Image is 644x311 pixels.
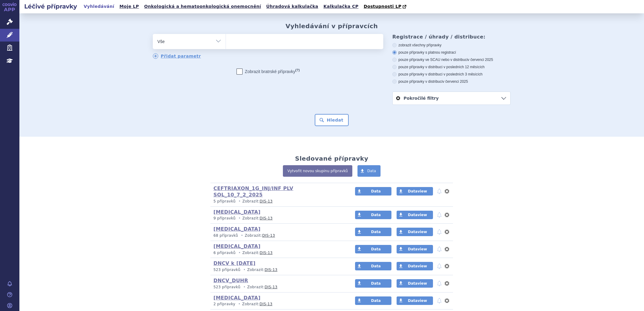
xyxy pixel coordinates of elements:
[468,58,493,62] span: v červenci 2025
[213,251,236,255] span: 6 přípravků
[260,199,273,203] a: DIS-13
[367,169,376,173] span: Data
[408,299,427,303] span: Dataview
[397,262,433,270] a: Dataview
[213,209,260,215] a: [MEDICAL_DATA]
[153,53,201,59] a: Přidat parametr
[444,246,450,253] button: nastavení
[444,228,450,236] button: nastavení
[237,250,242,256] i: •
[364,4,401,9] span: Dostupnosti LP
[264,2,320,11] a: Úhradová kalkulačka
[444,211,450,219] button: nastavení
[142,2,263,11] a: Onkologická a hematoonkologická onemocnění
[371,264,381,268] span: Data
[260,216,273,220] a: DIS-13
[397,296,433,305] a: Dataview
[408,213,427,217] span: Dataview
[355,211,391,219] a: Data
[260,302,272,306] a: DIS-13
[213,285,240,289] span: 523 přípravků
[213,226,260,232] a: [MEDICAL_DATA]
[362,2,409,11] a: Dostupnosti LP
[237,216,242,221] i: •
[213,216,236,220] span: 9 přípravků
[213,268,240,272] span: 523 přípravků
[408,264,427,268] span: Dataview
[239,233,245,238] i: •
[315,114,349,126] button: Hledat
[19,2,82,11] h2: Léčivé přípravky
[392,43,511,48] label: zobrazit všechny přípravky
[213,250,344,256] p: Zobrazit:
[242,267,247,273] i: •
[436,228,442,236] button: notifikace
[371,189,381,193] span: Data
[357,165,381,177] a: Data
[355,228,391,236] a: Data
[213,216,344,221] p: Zobrazit:
[392,50,511,55] label: pouze přípravky s platnou registrací
[213,302,344,307] p: Zobrazit:
[265,268,277,272] a: DIS-13
[237,302,242,307] i: •
[436,280,442,287] button: notifikace
[408,230,427,234] span: Dataview
[213,260,256,266] a: DNCV k [DATE]
[397,187,433,196] a: Dataview
[371,230,381,234] span: Data
[260,251,273,255] a: DIS-13
[371,299,381,303] span: Data
[322,2,361,11] a: Kalkulačka CP
[242,285,247,290] i: •
[355,296,391,305] a: Data
[213,278,248,283] a: DNCV_DUHR
[213,285,344,290] p: Zobrazit:
[371,281,381,286] span: Data
[355,187,391,196] a: Data
[237,199,242,204] i: •
[213,233,344,238] p: Zobrazit:
[393,92,510,105] a: Pokročilé filtry
[213,199,344,204] p: Zobrazit:
[213,186,293,198] a: CEFTRIAXON_1G_INJ/INF PLV SOL_10_7_2_2025
[408,247,427,251] span: Dataview
[392,72,511,77] label: pouze přípravky v distribuci v posledních 3 měsících
[262,233,275,238] a: DIS-13
[397,228,433,236] a: Dataview
[213,199,236,203] span: 5 přípravků
[236,69,300,75] label: Zobrazit bratrské přípravky
[444,188,450,195] button: nastavení
[295,155,368,162] h2: Sledované přípravky
[444,263,450,270] button: nastavení
[408,189,427,193] span: Dataview
[397,211,433,219] a: Dataview
[444,297,450,304] button: nastavení
[283,165,352,177] a: Vytvořit novou skupinu přípravků
[213,243,260,249] a: [MEDICAL_DATA]
[82,2,116,11] a: Vyhledávání
[213,295,260,301] a: [MEDICAL_DATA]
[392,79,511,84] label: pouze přípravky v distribuci
[392,65,511,69] label: pouze přípravky v distribuci v posledních 12 měsících
[213,267,344,273] p: Zobrazit:
[397,279,433,288] a: Dataview
[436,211,442,219] button: notifikace
[436,188,442,195] button: notifikace
[295,68,300,72] abbr: (?)
[436,263,442,270] button: notifikace
[408,281,427,286] span: Dataview
[118,2,141,11] a: Moje LP
[286,22,378,30] h2: Vyhledávání v přípravcích
[436,246,442,253] button: notifikace
[444,280,450,287] button: nastavení
[392,34,511,40] h3: Registrace / úhrady / distribuce:
[213,233,238,238] span: 68 přípravků
[397,245,433,253] a: Dataview
[442,79,468,84] span: v červenci 2025
[371,213,381,217] span: Data
[265,285,277,289] a: DIS-13
[392,57,511,62] label: pouze přípravky ve SCAU nebo v distribuci
[371,247,381,251] span: Data
[355,262,391,270] a: Data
